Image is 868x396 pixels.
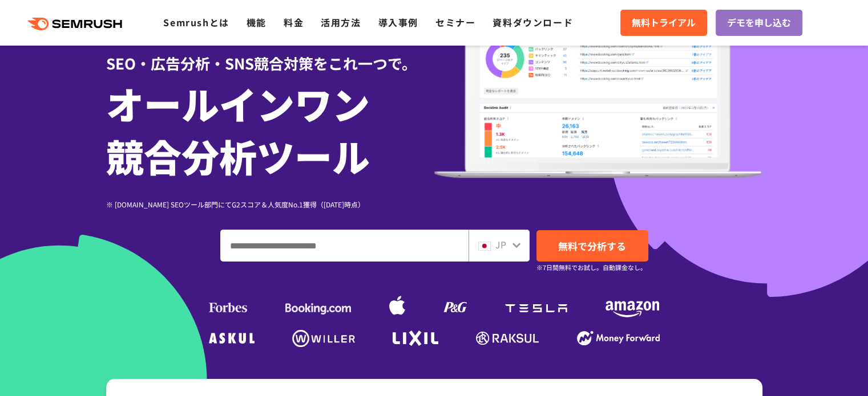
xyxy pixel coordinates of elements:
[492,15,573,29] a: 資料ダウンロード
[106,199,434,210] div: ※ [DOMAIN_NAME] SEOツール部門にてG2スコア＆人気度No.1獲得（[DATE]時点）
[247,15,267,29] a: 機能
[321,15,361,29] a: 活用方法
[727,15,791,30] span: デモを申し込む
[558,239,626,253] span: 無料で分析する
[163,15,229,29] a: Semrushとは
[716,10,802,36] a: デモを申し込む
[620,10,707,36] a: 無料トライアル
[106,35,434,74] div: SEO・広告分析・SNS競合対策をこれ一つで。
[221,230,468,261] input: ドメイン、キーワードまたはURLを入力してください
[106,77,434,182] h1: オールインワン 競合分析ツール
[435,15,475,29] a: セミナー
[536,262,647,273] small: ※7日間無料でお試し。自動課金なし。
[632,15,696,30] span: 無料トライアル
[495,238,506,251] span: JP
[284,15,304,29] a: 料金
[536,230,648,262] a: 無料で分析する
[378,15,418,29] a: 導入事例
